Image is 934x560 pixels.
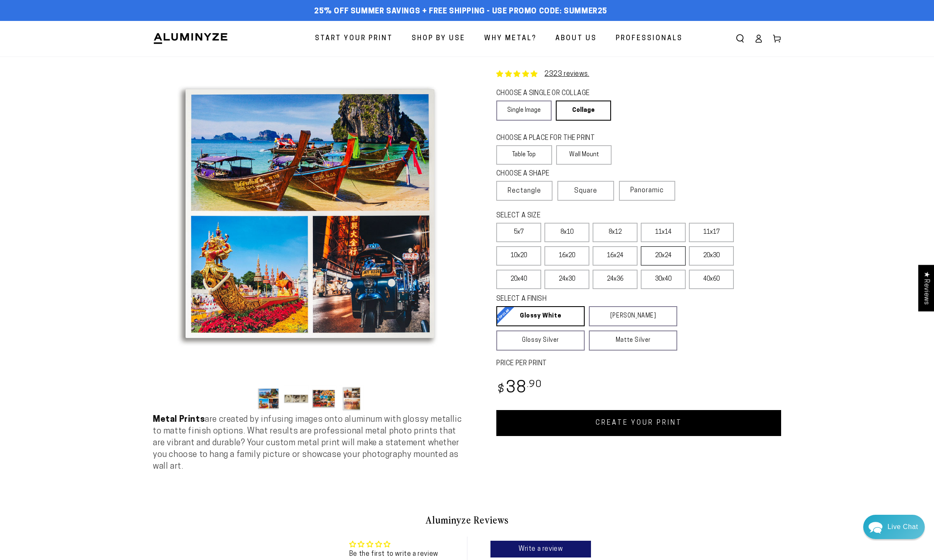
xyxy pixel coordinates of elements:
a: Glossy White [496,306,585,326]
div: Chat widget toggle [863,515,925,539]
button: Load image 3 in gallery view [311,386,336,411]
label: 16x24 [593,246,637,266]
legend: CHOOSE A PLACE FOR THE PRINT [496,134,604,143]
img: John [78,13,100,34]
label: 24x36 [593,270,637,289]
bdi: 38 [496,380,542,397]
img: Marie J [61,13,83,34]
div: Contact Us Directly [888,515,918,539]
sup: .90 [527,380,542,390]
legend: CHOOSE A SHAPE [496,169,605,179]
span: About Us [555,33,597,45]
span: Away until [DATE] [63,42,115,48]
label: PRICE PER PRINT [496,359,781,369]
label: 11x17 [689,223,734,242]
legend: CHOOSE A SINGLE OR COLLAGE [496,89,604,98]
summary: Search our site [731,29,749,48]
span: Professionals [616,33,683,45]
span: We run on [64,240,114,245]
span: Start Your Print [315,33,393,45]
span: Shop By Use [412,33,465,45]
label: 24x30 [544,270,589,289]
a: Glossy Silver [496,330,585,351]
img: Aluminyze [153,32,228,45]
a: [PERSON_NAME] [589,306,677,326]
label: 40x60 [689,270,734,289]
label: 11x14 [641,223,686,242]
a: Single Image [496,101,552,121]
button: Load image 1 in gallery view [256,386,281,411]
div: Click to open Judge.me floating reviews tab [918,265,934,311]
span: 25% off Summer Savings + Free Shipping - Use Promo Code: SUMMER25 [314,7,607,16]
legend: SELECT A FINISH [496,294,657,304]
a: Write a review [490,541,591,557]
img: Helga [96,13,118,34]
div: Be the first to write a review [349,550,438,559]
label: Table Top [496,145,552,165]
label: 5x7 [496,223,541,242]
button: Load image 2 in gallery view [284,386,309,411]
span: Square [574,186,597,196]
label: 16x20 [544,246,589,266]
button: Load image 4 in gallery view [339,386,364,411]
label: 8x12 [593,223,637,242]
span: Why Metal? [484,33,537,45]
label: 10x20 [496,246,541,266]
media-gallery: Gallery Viewer [153,57,467,414]
label: 8x10 [544,223,589,242]
legend: SELECT A SIZE [496,211,664,221]
a: Why Metal? [478,28,543,50]
strong: Metal Prints [153,415,205,424]
label: 20x24 [641,246,686,266]
label: 20x30 [689,246,734,266]
label: 20x40 [496,270,541,289]
a: Start Your Print [309,28,399,50]
a: CREATE YOUR PRINT [496,410,781,436]
span: are created by infusing images onto aluminum with glossy metallic to matte finish options. What r... [153,415,462,471]
span: Rectangle [508,186,541,196]
a: 2323 reviews. [496,69,589,79]
span: Re:amaze [90,239,113,245]
a: Professionals [609,28,689,50]
a: Leave A Message [55,253,123,266]
a: Shop By Use [405,28,472,50]
a: Matte Silver [589,330,677,351]
span: $ [498,384,505,395]
label: Wall Mount [556,145,612,165]
div: Average rating is 0.00 stars [349,539,438,550]
h2: Aluminyze Reviews [222,513,712,527]
a: About Us [549,28,603,50]
a: 2323 reviews. [544,71,589,77]
span: Panoramic [630,187,664,194]
label: 30x40 [641,270,686,289]
a: Collage [556,101,611,121]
